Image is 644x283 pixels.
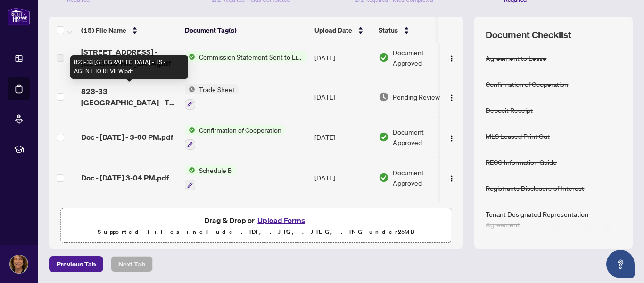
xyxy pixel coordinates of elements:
[311,198,375,239] td: [DATE]
[448,94,455,102] img: Logo
[444,89,459,104] button: Logo
[81,46,177,69] span: [STREET_ADDRESS] - [GEOGRAPHIC_DATA]pdf
[8,7,30,25] img: logo
[379,172,389,183] img: Document Status
[185,51,307,62] button: Status IconCommission Statement Sent to Listing Brokerage
[195,165,236,175] span: Schedule B
[81,172,169,183] span: Doc - [DATE] 3-04 PM.pdf
[444,129,459,145] button: Logo
[195,125,285,135] span: Confirmation of Cooperation
[393,47,451,68] span: Document Approved
[49,256,103,272] button: Previous Tab
[185,125,285,150] button: Status IconConfirmation of Cooperation
[393,127,451,147] span: Document Approved
[70,55,188,79] div: 823-33 [GEOGRAPHIC_DATA] - TS - AGENT TO REVIEW.pdf
[10,255,28,273] img: Profile Icon
[311,117,375,158] td: [DATE]
[195,84,239,94] span: Trade Sheet
[486,53,546,63] div: Agreement to Lease
[444,170,459,185] button: Logo
[81,86,177,108] span: 823-33 [GEOGRAPHIC_DATA] - TS - AGENT TO REVIEW.pdf
[448,175,455,182] img: Logo
[444,50,459,65] button: Logo
[379,25,398,35] span: Status
[379,132,389,142] img: Document Status
[393,92,440,102] span: Pending Review
[311,39,375,77] td: [DATE]
[393,167,451,188] span: Document Approved
[81,25,126,35] span: (15) File Name
[111,256,153,272] button: Next Tab
[185,165,195,175] img: Status Icon
[375,17,455,43] th: Status
[486,183,584,193] div: Registrants Disclosure of Interest
[185,165,236,190] button: Status IconSchedule B
[486,105,533,115] div: Deposit Receipt
[61,208,451,243] span: Drag & Drop orUpload FormsSupported files include .PDF, .JPG, .JPEG, .PNG under25MB
[57,257,96,272] span: Previous Tab
[255,214,308,226] button: Upload Forms
[185,84,195,94] img: Status Icon
[486,28,571,42] span: Document Checklist
[486,79,568,89] div: Confirmation of Cooperation
[486,131,550,141] div: MLS Leased Print Out
[486,157,557,167] div: RECO Information Guide
[486,209,621,230] div: Tenant Designated Representation Agreement
[606,250,635,278] button: Open asap
[314,25,352,35] span: Upload Date
[81,131,173,143] span: Doc - [DATE] - 3-00 PM.pdf
[311,157,375,198] td: [DATE]
[66,226,446,238] p: Supported files include .PDF, .JPG, .JPEG, .PNG under 25 MB
[379,92,389,102] img: Document Status
[379,52,389,63] img: Document Status
[448,135,455,142] img: Logo
[311,77,375,117] td: [DATE]
[311,17,375,43] th: Upload Date
[181,17,311,43] th: Document Tag(s)
[185,125,195,135] img: Status Icon
[185,84,239,110] button: Status IconTrade Sheet
[185,51,195,62] img: Status Icon
[448,55,455,62] img: Logo
[77,17,181,43] th: (15) File Name
[204,214,308,226] span: Drag & Drop or
[195,51,307,62] span: Commission Statement Sent to Listing Brokerage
